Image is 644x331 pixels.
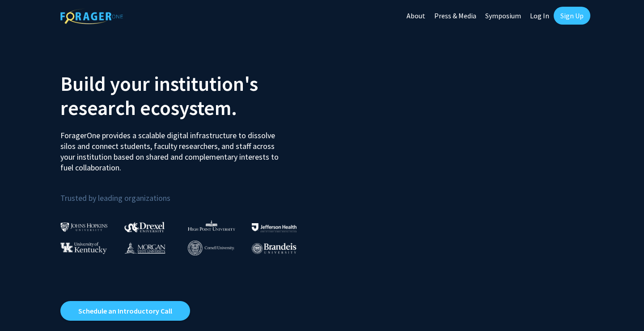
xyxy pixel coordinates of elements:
[252,223,297,232] img: Thomas Jefferson University
[124,242,165,254] img: Morgan State University
[60,123,285,173] p: ForagerOne provides a scalable digital infrastructure to dissolve silos and connect students, fac...
[554,7,590,25] a: Sign Up
[188,220,235,231] img: High Point University
[60,242,107,254] img: University of Kentucky
[60,72,315,120] h2: Build your institution's research ecosystem.
[60,222,108,232] img: Johns Hopkins University
[60,8,123,24] img: ForagerOne Logo
[252,243,297,254] img: Brandeis University
[124,222,165,232] img: Drexel University
[60,180,315,205] p: Trusted by leading organizations
[60,301,190,321] a: Opens in a new tab
[188,241,234,255] img: Cornell University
